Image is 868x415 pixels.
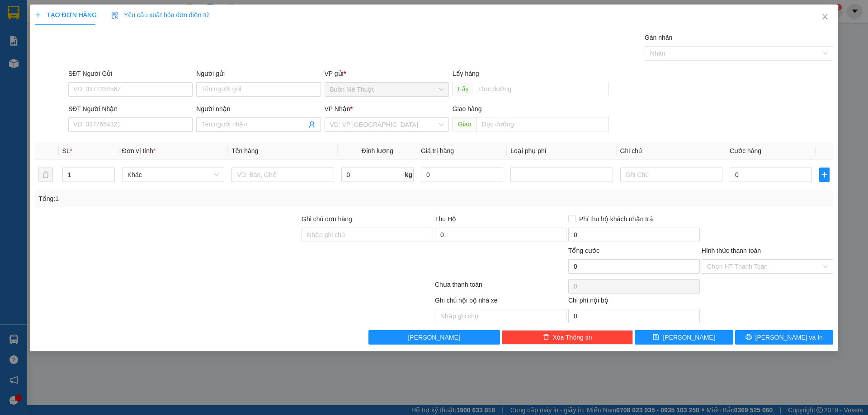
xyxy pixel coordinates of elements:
[196,104,321,114] div: Người nhận
[568,247,598,254] span: Tổng cước
[434,280,567,295] div: Chưa thanh toán
[453,117,476,131] span: Giao
[435,309,566,323] input: Nhập ghi chú
[812,5,838,30] button: Close
[127,168,219,182] span: Khác
[231,168,334,182] input: VD: Bàn, Ghế
[108,11,203,19] span: Yêu cầu xuất hóa đơn điện tử
[421,168,503,182] input: 0
[620,168,722,182] input: Ghi Chú
[325,105,350,112] span: VP Nhận
[655,334,661,341] span: save
[62,147,70,154] span: SL
[735,330,833,345] button: printer[PERSON_NAME] và In
[617,142,726,160] th: Ghi chú
[665,332,713,342] span: [PERSON_NAME]
[820,171,829,178] span: plus
[747,334,754,341] span: printer
[702,247,762,254] label: Hình thức thanh toán
[435,215,456,223] span: Thu Hộ
[325,69,449,79] div: VP gửi
[576,214,656,224] span: Phí thu hộ khách nhận trả
[361,147,393,154] span: Định lượng
[108,12,115,19] img: icon
[645,34,672,41] label: Gán nhãn
[38,194,335,204] div: Tổng: 1
[421,147,454,154] span: Giá trị hàng
[302,215,351,223] label: Ghi chú đơn hàng
[730,147,761,154] span: Cước hàng
[552,332,592,342] span: Xóa Thông tin
[568,295,700,309] div: Chi phí nội bộ
[35,12,41,18] span: plus
[368,330,500,345] button: [PERSON_NAME]
[122,147,156,154] span: Đơn vị tính
[196,69,321,79] div: Người gửi
[635,330,733,345] button: save[PERSON_NAME]
[757,332,821,342] span: [PERSON_NAME] và In
[308,121,316,128] span: user-add
[453,70,479,77] span: Lấy hàng
[35,11,94,19] span: TẠO ĐƠN HÀNG
[453,82,473,96] span: Lấy
[330,83,443,96] span: Buôn Mê Thuột
[473,82,609,96] input: Dọc đường
[821,13,829,20] span: close
[410,332,458,342] span: [PERSON_NAME]
[476,117,609,131] input: Dọc đường
[38,168,53,182] button: delete
[502,330,633,345] button: deleteXóa Thông tin
[453,105,481,112] span: Giao hàng
[68,69,193,79] div: SĐT Người Gửi
[507,142,616,160] th: Loại phụ phí
[819,168,829,182] button: plus
[68,104,193,114] div: SĐT Người Nhận
[405,168,414,182] span: kg
[435,295,566,309] div: Ghi chú nội bộ nhà xe
[231,147,258,154] span: Tên hàng
[542,334,549,341] span: delete
[302,228,433,242] input: Ghi chú đơn hàng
